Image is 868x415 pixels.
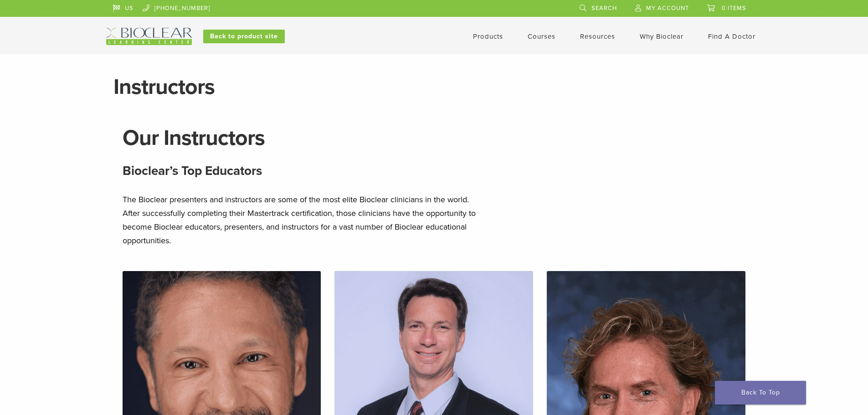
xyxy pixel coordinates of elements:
a: Courses [528,32,555,41]
a: Why Bioclear [640,32,683,41]
h1: Our Instructors [123,127,746,149]
p: The Bioclear presenters and instructors are some of the most elite Bioclear clinicians in the wor... [123,193,487,247]
span: 0 items [722,5,746,12]
img: Bioclear [106,28,192,45]
h3: Bioclear’s Top Educators [123,160,746,182]
span: My Account [646,5,689,12]
a: Products [473,32,503,41]
span: Search [591,5,617,12]
a: Resources [580,32,615,41]
a: Back to product site [203,30,285,43]
a: Back To Top [715,381,806,405]
a: Find A Doctor [708,32,755,41]
h1: Instructors [113,76,755,98]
